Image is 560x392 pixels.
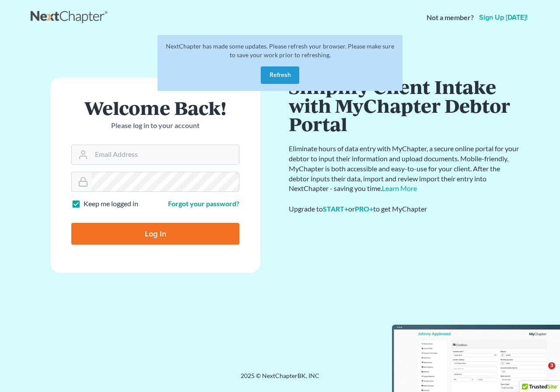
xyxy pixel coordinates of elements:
[530,362,551,383] iframe: Intercom live chat
[427,13,474,23] strong: Not a member?
[548,362,555,369] span: 3
[71,121,239,131] p: Please log in to your account
[382,184,417,192] a: Learn More
[477,14,529,21] a: Sign up [DATE]!
[71,98,239,117] h1: Welcome Back!
[91,145,239,164] input: Email Address
[168,199,239,208] a: Forgot your password?
[289,77,521,133] h1: Simplify Client Intake with MyChapter Debtor Portal
[84,199,138,209] label: Keep me logged in
[261,66,299,84] button: Refresh
[289,204,521,214] div: Upgrade to or to get MyChapter
[355,205,373,213] a: PRO+
[31,371,529,387] div: 2025 © NextChapterBK, INC
[323,205,348,213] a: START+
[71,223,239,245] input: Log In
[166,42,394,59] span: NextChapter has made some updates. Please refresh your browser. Please make sure to save your wor...
[289,144,521,194] p: Eliminate hours of data entry with MyChapter, a secure online portal for your debtor to input the...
